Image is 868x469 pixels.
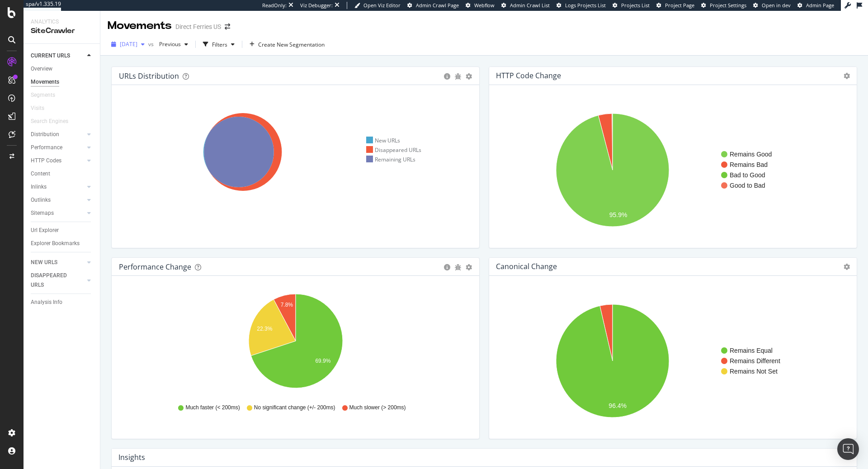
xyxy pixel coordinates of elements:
text: 96.4% [609,403,627,410]
div: gear [466,73,472,80]
button: [DATE] [108,37,148,52]
a: Url Explorer [31,226,94,235]
svg: A chart. [496,290,850,431]
span: Open in dev [762,2,791,9]
a: Distribution [31,130,85,139]
div: arrow-right-arrow-left [225,24,230,30]
h4: HTTP Code Change [496,70,561,82]
a: Open in dev [753,2,791,9]
a: Inlinks [31,182,85,192]
text: Remains Good [730,151,772,158]
a: Sitemaps [31,208,85,218]
text: Remains Equal [730,347,773,354]
div: Distribution [31,130,59,139]
div: bug [455,264,461,270]
span: Admin Crawl Page [416,2,459,9]
span: Project Page [665,2,694,9]
a: CURRENT URLS [31,51,85,61]
button: Filters [199,37,238,52]
text: 69.9% [315,358,330,364]
button: Create New Segmentation [246,37,328,52]
div: Explorer Bookmarks [31,239,80,248]
div: Disappeared URLs [366,146,422,154]
a: Movements [31,77,94,87]
div: SiteCrawler [31,26,93,36]
div: HTTP Codes [31,156,61,166]
div: Remaining URLs [366,156,416,163]
span: 2025 Aug. 11th [120,40,137,48]
text: Good to Bad [730,182,765,189]
span: Admin Page [806,2,834,9]
div: CURRENT URLS [31,51,70,61]
i: Options [844,73,850,79]
svg: A chart. [496,99,850,241]
div: Url Explorer [31,226,59,235]
div: Analysis Info [31,298,62,307]
text: 7.8% [281,302,293,308]
a: Segments [31,90,64,100]
div: Search Engines [31,117,68,126]
div: Analytics [31,18,93,26]
a: Admin Crawl Page [407,2,459,9]
div: Overview [31,64,52,74]
div: NEW URLS [31,258,57,267]
a: Search Engines [31,117,77,126]
a: DISAPPEARED URLS [31,271,85,290]
div: gear [466,264,472,270]
span: No significant change (+/- 200ms) [254,404,335,412]
span: Project Settings [710,2,746,9]
div: Movements [108,18,172,33]
div: Direct Ferries US [175,22,221,31]
a: Project Page [656,2,694,9]
div: Inlinks [31,182,47,192]
span: vs [148,40,156,48]
a: Logs Projects List [557,2,606,9]
a: Admin Crawl List [501,2,550,9]
a: NEW URLS [31,258,85,267]
span: Webflow [474,2,495,9]
div: Outlinks [31,195,51,205]
div: circle-info [444,73,450,80]
span: Much faster (< 200ms) [185,404,240,412]
div: ReadOnly: [262,2,287,9]
text: Remains Not Set [730,368,778,375]
div: DISAPPEARED URLS [31,271,76,290]
a: Visits [31,104,53,113]
a: Explorer Bookmarks [31,239,94,248]
text: Remains Different [730,357,780,365]
i: Options [844,264,850,270]
text: Remains Bad [730,161,768,168]
div: Segments [31,90,55,100]
div: circle-info [444,264,450,270]
a: Overview [31,64,94,74]
a: Open Viz Editor [354,2,401,9]
div: Performance [31,143,62,152]
div: Visits [31,104,44,113]
h4: Canonical Change [496,261,557,273]
text: Bad to Good [730,171,765,179]
span: Much slower (> 200ms) [349,404,406,412]
span: Create New Segmentation [258,41,325,48]
div: bug [455,73,461,80]
div: Content [31,169,50,179]
a: Analysis Info [31,298,94,307]
a: Outlinks [31,195,85,205]
a: Content [31,169,94,179]
a: HTTP Codes [31,156,85,166]
a: Webflow [466,2,495,9]
a: Projects List [613,2,650,9]
text: 95.9% [609,211,627,218]
text: 22.3% [257,326,272,332]
div: Performance Change [119,262,191,271]
a: Admin Page [797,2,834,9]
div: Sitemaps [31,208,54,218]
span: Logs Projects List [565,2,606,9]
span: Open Viz Editor [363,2,401,9]
div: Movements [31,77,59,87]
a: Project Settings [701,2,746,9]
a: Performance [31,143,85,152]
div: Viz Debugger: [300,2,333,9]
h4: Insights [118,451,145,464]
